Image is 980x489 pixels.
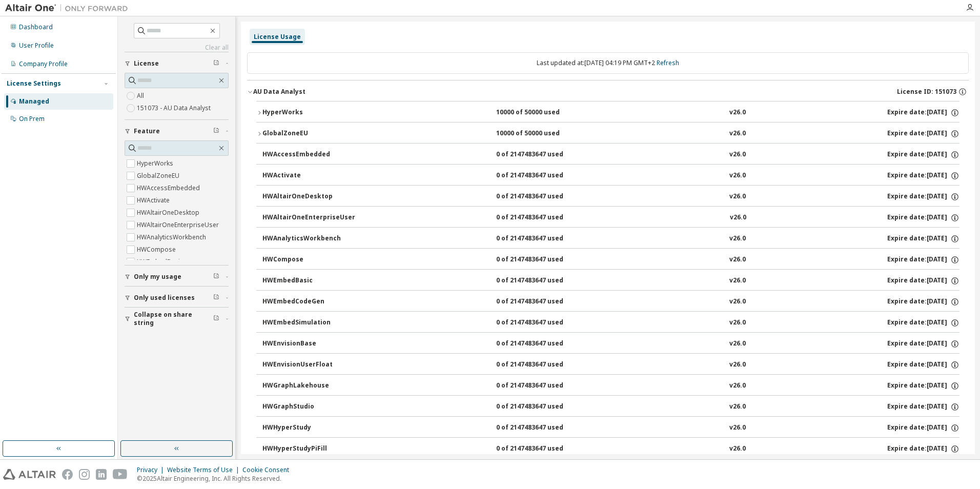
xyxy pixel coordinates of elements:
label: HyperWorks [137,157,175,170]
div: v26.0 [729,360,746,370]
div: 10000 of 50000 used [496,129,588,138]
div: Expire date: [DATE] [887,318,959,328]
div: HWAltairOneDesktop [262,192,355,201]
div: Expire date: [DATE] [887,234,959,243]
label: HWActivate [137,194,172,207]
div: 10000 of 50000 used [496,108,588,117]
label: HWAnalyticsWorkbench [137,231,208,243]
div: HWAccessEmbedded [262,150,355,159]
button: HWGraphStudio0 of 2147483647 usedv26.0Expire date:[DATE] [262,396,959,418]
div: 0 of 2147483647 used [496,381,588,391]
div: 0 of 2147483647 used [496,423,588,433]
span: Only used licenses [134,294,195,302]
label: HWAltairOneDesktop [137,207,201,219]
label: 151073 - AU Data Analyst [137,102,213,114]
div: HyperWorks [262,108,355,117]
button: HWActivate0 of 2147483647 usedv26.0Expire date:[DATE] [262,165,959,187]
div: HWEnvisionBase [262,339,355,349]
div: On Prem [19,115,45,123]
div: Expire date: [DATE] [887,192,959,201]
button: Feature [125,120,229,142]
div: Company Profile [19,60,68,68]
div: v26.0 [729,276,746,286]
span: Feature [134,127,160,135]
span: Clear filter [213,59,219,68]
span: Clear filter [213,127,219,135]
div: Last updated at: [DATE] 04:19 PM GMT+2 [247,52,969,74]
div: Expire date: [DATE] [887,360,959,370]
span: Only my usage [134,273,181,281]
span: Clear filter [213,273,219,281]
span: License [134,59,159,68]
div: HWEnvisionUserFloat [262,360,355,370]
div: v26.0 [729,297,746,307]
button: HWEmbedCodeGen0 of 2147483647 usedv26.0Expire date:[DATE] [262,291,959,313]
div: Expire date: [DATE] [887,402,959,412]
div: Expire date: [DATE] [887,129,959,138]
div: License Usage [254,33,301,41]
div: 0 of 2147483647 used [496,318,588,328]
img: instagram.svg [79,469,90,480]
div: Expire date: [DATE] [887,444,959,454]
div: Expire date: [DATE] [887,297,959,307]
p: © 2025 Altair Engineering, Inc. All Rights Reserved. [137,474,295,483]
div: 0 of 2147483647 used [496,276,588,286]
div: Managed [19,97,49,106]
button: HWEmbedBasic0 of 2147483647 usedv26.0Expire date:[DATE] [262,270,959,292]
div: HWEmbedSimulation [262,318,355,328]
div: Expire date: [DATE] [887,255,959,264]
div: 0 of 2147483647 used [496,402,588,412]
div: Expire date: [DATE] [887,171,959,180]
div: v26.0 [729,381,746,391]
div: GlobalZoneEU [262,129,355,138]
button: GlobalZoneEU10000 of 50000 usedv26.0Expire date:[DATE] [256,123,959,145]
div: v26.0 [729,339,746,349]
div: Dashboard [19,23,53,31]
button: License [125,52,229,75]
label: GlobalZoneEU [137,170,181,182]
div: 0 of 2147483647 used [496,255,588,264]
div: v26.0 [729,444,746,454]
div: v26.0 [729,108,746,117]
div: 0 of 2147483647 used [496,150,588,159]
button: HyperWorks10000 of 50000 usedv26.0Expire date:[DATE] [256,101,959,124]
div: v26.0 [729,171,746,180]
div: v26.0 [730,213,746,222]
div: HWCompose [262,255,355,264]
span: Clear filter [213,294,219,302]
div: Website Terms of Use [167,466,242,474]
button: HWHyperStudy0 of 2147483647 usedv26.0Expire date:[DATE] [262,417,959,439]
div: 0 of 2147483647 used [496,360,588,370]
div: Expire date: [DATE] [887,423,959,433]
div: v26.0 [729,234,746,243]
button: HWGraphLakehouse0 of 2147483647 usedv26.0Expire date:[DATE] [262,375,959,397]
label: HWEmbedBasic [137,256,185,268]
div: Privacy [137,466,167,474]
button: HWAccessEmbedded0 of 2147483647 usedv26.0Expire date:[DATE] [262,144,959,166]
div: HWEmbedCodeGen [262,297,355,307]
button: HWEmbedSimulation0 of 2147483647 usedv26.0Expire date:[DATE] [262,312,959,334]
a: Clear all [125,44,229,52]
button: Collapse on share string [125,308,229,330]
label: All [137,90,146,102]
img: altair_logo.svg [3,469,56,480]
button: AU Data AnalystLicense ID: 151073 [247,80,969,103]
span: Collapse on share string [134,311,213,327]
img: linkedin.svg [96,469,107,480]
div: License Settings [7,79,61,88]
div: HWActivate [262,171,355,180]
div: Expire date: [DATE] [887,339,959,349]
button: HWAnalyticsWorkbench0 of 2147483647 usedv26.0Expire date:[DATE] [262,228,959,250]
label: HWAltairOneEnterpriseUser [137,219,221,231]
div: Expire date: [DATE] [887,276,959,286]
div: v26.0 [729,150,746,159]
div: HWHyperStudyPiFill [262,444,355,454]
div: 0 of 2147483647 used [496,234,588,243]
button: Only used licenses [125,287,229,309]
div: Expire date: [DATE] [887,213,959,222]
div: 0 of 2147483647 used [496,444,588,454]
span: Clear filter [213,315,219,323]
div: v26.0 [729,129,746,138]
div: AU Data Analyst [253,88,305,96]
img: youtube.svg [113,469,128,480]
